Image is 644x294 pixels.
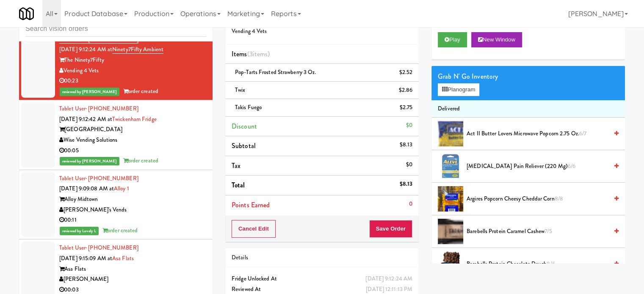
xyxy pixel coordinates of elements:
div: Wise Vending Solutions [59,135,206,146]
div: [GEOGRAPHIC_DATA] [59,124,206,135]
span: reviewed by [PERSON_NAME] [60,157,119,165]
div: $2.86 [399,85,413,96]
a: Twickenham Fridge [112,115,157,123]
span: order created [102,226,138,234]
span: reviewed by [PERSON_NAME] [60,88,119,96]
a: Ninety7Fifty Ambient [112,45,163,54]
div: $2.52 [399,67,413,78]
span: 8/6 [547,260,555,268]
div: Alloy Midtown [59,194,206,205]
span: Items [232,49,270,59]
span: [DATE] 9:09:08 AM at [59,184,114,192]
div: Vending 4 Vets [59,66,206,76]
span: Tax [232,161,240,170]
span: · [PHONE_NUMBER] [86,244,138,252]
div: [DATE] 9:12:24 AM [365,274,412,284]
span: Pop-Tarts Frosted Strawberry 3 oz. [235,68,316,76]
span: reviewed by Lovely L [60,227,99,235]
div: Details [232,253,412,263]
a: Alloy 1 [114,184,129,192]
div: Fridge Unlocked At [232,274,412,284]
a: Tablet User· [PHONE_NUMBER] [59,104,138,113]
div: $0 [406,120,412,131]
span: Twix [235,86,245,94]
div: Act II Butter Lovers Microwave Popcorn 2.75 oz.6/7 [463,129,619,139]
button: Planogram [438,83,479,96]
li: Delivered [431,100,625,118]
button: New Window [471,32,522,47]
ng-pluralize: items [253,49,268,59]
div: Grab N' Go Inventory [438,70,619,83]
a: Tablet User· [PHONE_NUMBER] [59,174,138,182]
span: 6/6 [568,162,575,170]
div: $8.13 [400,140,413,150]
span: Takis Fuego [235,103,262,111]
div: $2.75 [400,102,413,113]
div: [PERSON_NAME] [59,274,206,285]
img: Micromart [19,6,34,21]
span: [DATE] 9:12:24 AM at [59,45,112,53]
h5: Vending 4 Vets [232,28,412,35]
span: order created [123,87,158,95]
span: 6/7 [579,129,586,137]
span: 8/8 [555,195,563,203]
li: Tablet User· [PHONE_NUMBER][DATE] 9:09:08 AM atAlloy 1Alloy Midtown[PERSON_NAME]'s Vends00:11revi... [19,170,213,240]
div: 00:23 [59,76,206,86]
div: $0 [406,159,412,170]
div: [MEDICAL_DATA] Pain Reliever (220 mg)6/6 [463,161,619,172]
a: Tablet User· [PHONE_NUMBER] [59,244,138,252]
span: Discount [232,121,257,131]
button: Play [438,32,467,47]
input: Search vision orders [25,21,206,37]
div: [PERSON_NAME]'s Vends [59,205,206,215]
div: 00:11 [59,215,206,225]
span: (3 ) [247,49,270,59]
div: $8.13 [400,179,413,190]
span: Act II Butter Lovers Microwave Popcorn 2.75 oz. [467,129,608,139]
span: Total [232,180,245,190]
span: Argires Popcorn Cheesy Cheddar Corn [467,194,608,204]
span: Barebells Protein Caramel Cashew [467,226,608,237]
span: · [PHONE_NUMBER] [86,104,138,113]
div: Argires Popcorn Cheesy Cheddar Corn8/8 [463,194,619,204]
a: Asa Flats [112,254,134,262]
span: [MEDICAL_DATA] Pain Reliever (220 mg) [467,161,608,172]
button: Cancel Edit [232,220,276,238]
div: Asa Flats [59,264,206,275]
span: Barebells Protein Chocolate Dough [467,259,608,269]
span: Subtotal [232,141,256,151]
button: Save Order [369,220,412,238]
div: 00:05 [59,146,206,156]
div: 0 [409,199,412,209]
span: order created [123,157,158,165]
span: [DATE] 9:12:42 AM at [59,115,112,123]
div: Barebells Protein Caramel Cashew7/5 [463,226,619,237]
li: Tablet User· [PHONE_NUMBER][DATE] 9:12:42 AM atTwickenham Fridge[GEOGRAPHIC_DATA]Wise Vending Sol... [19,100,213,170]
a: Tablet User· [PHONE_NUMBER] [59,35,138,44]
span: 7/5 [544,227,552,235]
span: [DATE] 9:15:09 AM at [59,254,112,262]
span: Points Earned [232,200,270,210]
span: · [PHONE_NUMBER] [86,35,138,43]
div: The Ninety7Fifty [59,55,206,66]
span: · [PHONE_NUMBER] [86,174,138,182]
div: Barebells Protein Chocolate Dough8/6 [463,259,619,269]
li: Tablet User· [PHONE_NUMBER][DATE] 9:12:24 AM atNinety7Fifty AmbientThe Ninety7FiftyVending 4 Vets... [19,31,213,101]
